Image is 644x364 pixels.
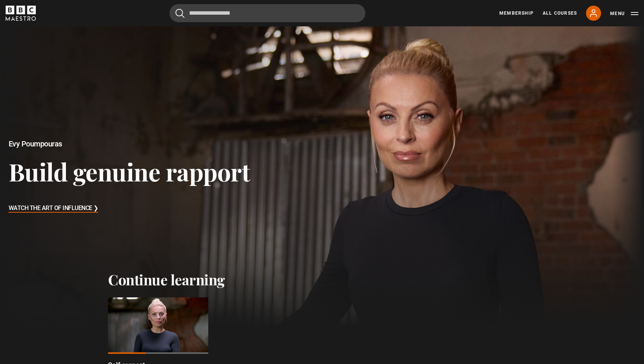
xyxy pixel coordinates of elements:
h2: Continue learning [108,271,536,288]
a: All Courses [543,10,577,17]
h3: Watch The Art of Influence ❯ [9,203,98,214]
input: Search [169,4,365,22]
h2: Evy Poumpouras [9,140,250,148]
button: Submit the search query [175,9,185,18]
h3: Build genuine rapport [9,157,250,186]
svg: BBC Maestro [6,6,36,21]
a: Membership [499,10,534,17]
button: Toggle navigation [610,10,638,17]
